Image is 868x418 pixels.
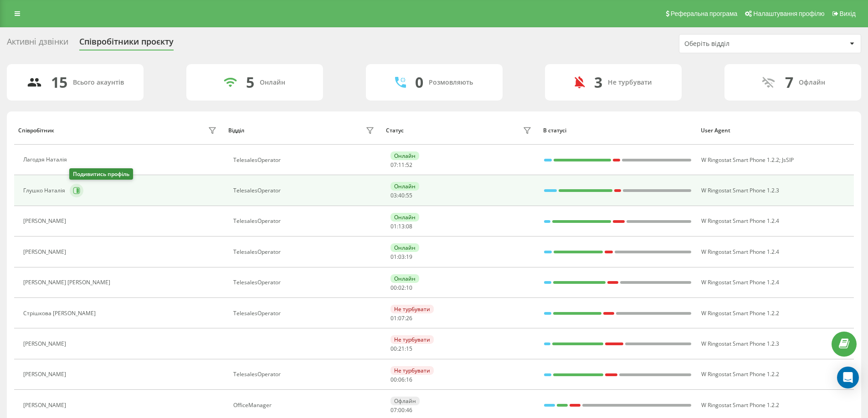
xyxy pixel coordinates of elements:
[390,253,397,261] span: 01
[233,371,377,378] div: TelesalesOperator
[390,254,412,260] div: : :
[390,213,419,222] div: Онлайн
[390,284,397,292] span: 00
[390,335,434,344] div: Не турбувати
[671,10,738,17] span: Реферальна програма
[398,253,405,261] span: 03
[23,341,68,347] div: [PERSON_NAME]
[799,79,825,86] div: Офлайн
[23,310,98,317] div: Стрішкова [PERSON_NAME]
[429,79,473,86] div: Розмовляють
[398,376,405,383] span: 06
[23,279,113,286] div: [PERSON_NAME] [PERSON_NAME]
[246,74,254,91] div: 5
[233,402,377,408] div: OfficeManager
[233,310,377,317] div: TelesalesOperator
[406,284,412,292] span: 10
[406,376,412,383] span: 16
[260,79,285,86] div: Онлайн
[390,366,434,375] div: Не турбувати
[701,278,779,286] span: W Ringostat Smart Phone 1.2.4
[398,284,405,292] span: 02
[415,74,423,91] div: 0
[18,127,54,134] div: Співробітник
[701,156,779,164] span: W Ringostat Smart Phone 1.2.2
[390,314,397,322] span: 01
[390,305,434,313] div: Не турбувати
[398,314,405,322] span: 07
[390,406,397,414] span: 07
[233,279,377,286] div: TelesalesOperator
[406,161,412,169] span: 52
[406,253,412,261] span: 19
[390,377,412,383] div: : :
[782,156,794,164] span: JsSIP
[7,37,68,51] div: Активні дзвінки
[701,248,779,256] span: W Ringostat Smart Phone 1.2.4
[840,10,856,17] span: Вихід
[406,314,412,322] span: 26
[390,162,412,168] div: : :
[69,168,133,180] div: Подивитись профіль
[390,397,420,405] div: Офлайн
[701,309,779,317] span: W Ringostat Smart Phone 1.2.2
[398,345,405,353] span: 21
[701,340,779,347] span: W Ringostat Smart Phone 1.2.3
[390,243,419,252] div: Онлайн
[398,161,405,169] span: 11
[594,74,602,91] div: 3
[543,127,692,134] div: В статусі
[406,191,412,199] span: 55
[390,285,412,291] div: : :
[398,222,405,230] span: 13
[390,161,397,169] span: 07
[51,74,67,91] div: 15
[753,10,824,17] span: Налаштування профілю
[390,274,419,283] div: Онлайн
[233,187,377,194] div: TelesalesOperator
[785,74,793,91] div: 7
[228,127,244,134] div: Відділ
[701,186,779,194] span: W Ringostat Smart Phone 1.2.3
[398,406,405,414] span: 00
[390,376,397,383] span: 00
[390,345,397,353] span: 00
[701,217,779,225] span: W Ringostat Smart Phone 1.2.4
[23,371,68,378] div: [PERSON_NAME]
[390,222,397,230] span: 01
[23,156,69,163] div: Лагодзя Наталія
[390,407,412,413] div: : :
[390,223,412,230] div: : :
[390,192,412,199] div: : :
[406,406,412,414] span: 46
[390,315,412,322] div: : :
[233,218,377,224] div: TelesalesOperator
[390,151,419,160] div: Онлайн
[837,367,859,388] div: Open Intercom Messenger
[23,187,67,194] div: Глушко Наталія
[23,249,68,255] div: [PERSON_NAME]
[390,346,412,352] div: : :
[23,218,68,224] div: [PERSON_NAME]
[233,157,377,163] div: TelesalesOperator
[406,222,412,230] span: 08
[701,127,850,134] div: User Agent
[406,345,412,353] span: 15
[23,402,68,408] div: [PERSON_NAME]
[390,182,419,191] div: Онлайн
[233,249,377,255] div: TelesalesOperator
[608,79,652,86] div: Не турбувати
[386,127,404,134] div: Статус
[79,37,174,51] div: Співробітники проєкту
[701,370,779,378] span: W Ringostat Smart Phone 1.2.2
[701,401,779,409] span: W Ringostat Smart Phone 1.2.2
[390,191,397,199] span: 03
[73,79,124,86] div: Всього акаунтів
[684,40,793,48] div: Оберіть відділ
[398,191,405,199] span: 40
